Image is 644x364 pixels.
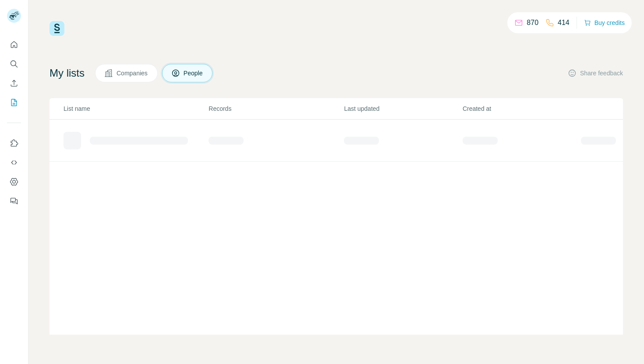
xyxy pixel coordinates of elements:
p: 870 [527,18,538,28]
button: Enrich CSV [7,75,21,91]
button: Feedback [7,193,21,209]
button: Search [7,56,21,72]
button: My lists [7,95,21,110]
span: People [184,69,204,78]
button: Quick start [7,37,21,53]
button: Use Surfe on LinkedIn [7,135,21,151]
img: Surfe Logo [50,21,64,36]
button: Use Surfe API [7,155,21,170]
h4: My lists [50,66,85,80]
p: Records [209,104,343,113]
p: Created at [463,104,580,113]
button: Buy credits [584,17,625,29]
button: Dashboard [7,174,21,190]
p: Last updated [344,104,461,113]
p: List name [64,104,208,113]
button: Share feedback [568,69,623,78]
p: 414 [558,18,570,28]
span: Companies [117,69,149,78]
